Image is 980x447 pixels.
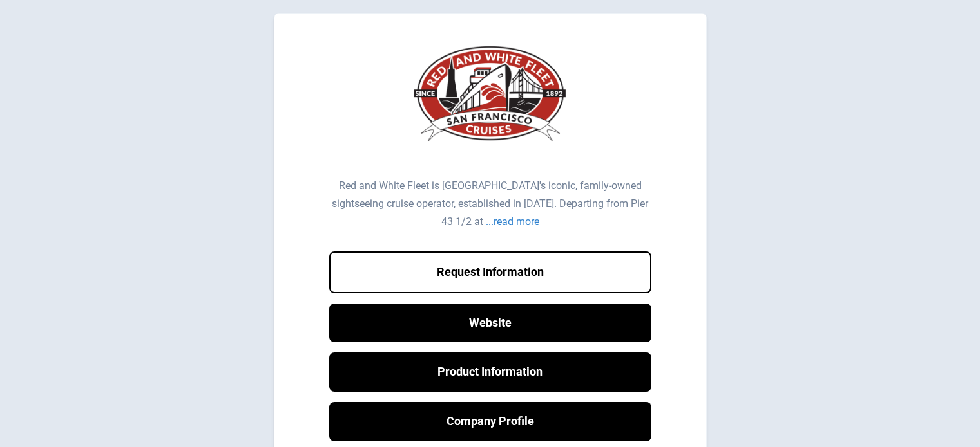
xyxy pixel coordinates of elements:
[329,402,651,441] a: Company Profile
[329,251,651,293] button: Request Information
[332,179,648,228] div: Red and White Fleet is [GEOGRAPHIC_DATA]'s iconic, family-owned sightseeing cruise operator, esta...
[486,215,539,228] div: ...read more
[329,304,651,343] a: Website
[398,34,583,154] img: Red and White Fleet Logo
[329,352,651,392] a: Product Information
